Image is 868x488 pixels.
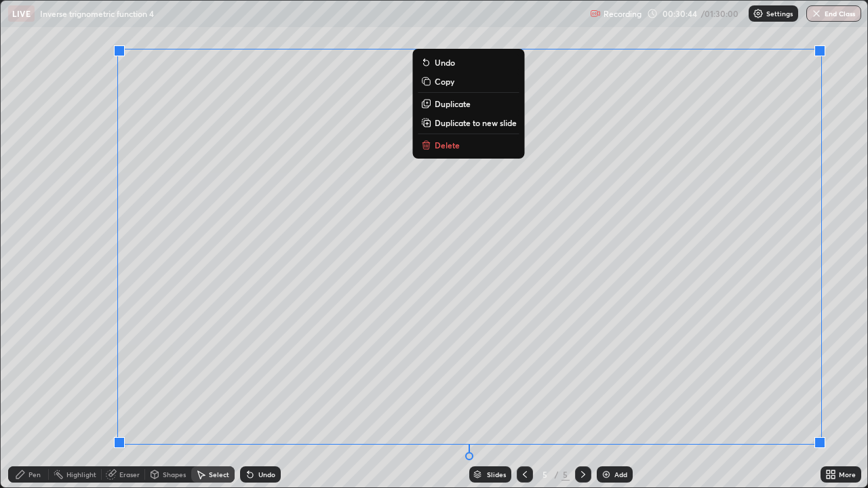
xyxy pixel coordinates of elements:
[435,117,517,128] p: Duplicate to new slide
[40,8,154,19] p: Inverse trignometric function 4
[209,471,229,478] div: Select
[811,8,822,19] img: end-class-cross
[601,469,612,480] img: add-slide-button
[839,471,856,478] div: More
[538,470,552,479] div: 5
[435,98,471,109] p: Duplicate
[418,73,519,89] button: Copy
[487,471,506,478] div: Slides
[614,471,627,478] div: Add
[753,8,764,19] img: class-settings-icons
[435,57,455,68] p: Undo
[418,54,519,70] button: Undo
[418,96,519,112] button: Duplicate
[435,140,460,150] p: Delete
[555,470,559,479] div: /
[766,10,793,17] p: Settings
[66,471,96,478] div: Highlight
[163,471,186,478] div: Shapes
[418,137,519,153] button: Delete
[604,9,642,19] p: Recording
[590,8,601,19] img: recording.375f2c34.svg
[806,5,861,22] button: End Class
[12,8,31,19] p: LIVE
[119,471,140,478] div: Eraser
[418,115,519,131] button: Duplicate to new slide
[561,468,570,481] div: 5
[435,76,454,87] p: Copy
[258,471,275,478] div: Undo
[28,471,41,478] div: Pen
